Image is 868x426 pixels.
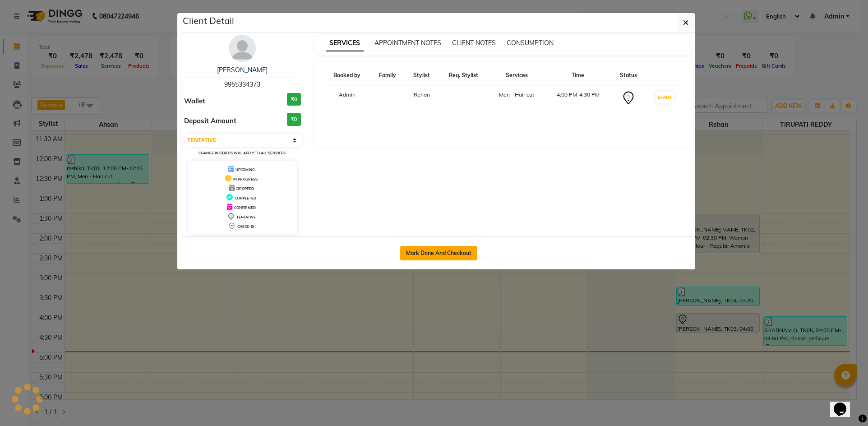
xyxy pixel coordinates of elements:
iframe: chat widget [830,390,859,417]
span: Deposit Amount [184,116,236,126]
span: Wallet [184,96,205,106]
th: Booked by [324,66,371,85]
th: Services [488,66,545,85]
span: TENTATIVE [236,215,256,219]
img: avatar [229,35,256,62]
th: Family [370,66,405,85]
span: APPOINTMENT NOTES [374,39,441,47]
span: COMPLETED [235,196,256,200]
h3: ₹0 [287,113,301,126]
span: DROPPED [236,186,254,191]
a: [PERSON_NAME] [217,66,268,74]
span: CHECK-IN [237,224,254,229]
small: Change in status will apply to all services. [199,151,286,155]
span: CLIENT NOTES [452,39,496,47]
td: - [370,85,405,111]
h3: ₹0 [287,93,301,106]
td: 4:00 PM-4:30 PM [545,85,611,111]
h5: Client Detail [183,14,234,28]
span: 9955334373 [224,80,260,88]
span: SERVICES [326,35,364,51]
span: Rehan [414,91,430,98]
button: START [656,92,674,103]
div: Men - Hair cut [494,91,540,99]
th: Time [545,66,611,85]
span: UPCOMING [235,167,255,172]
td: - [439,85,489,111]
span: CONFIRMED [234,205,256,210]
span: IN PROGRESS [233,177,258,181]
td: Admin [324,85,371,111]
button: Mark Done And Checkout [400,246,477,260]
th: Status [611,66,646,85]
span: CONSUMPTION [507,39,554,47]
th: Req. Stylist [439,66,489,85]
th: Stylist [405,66,439,85]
